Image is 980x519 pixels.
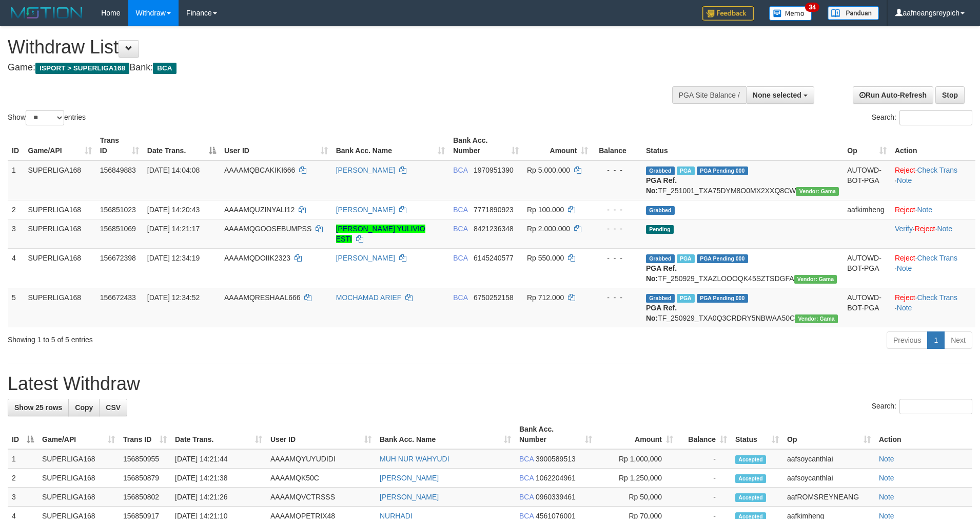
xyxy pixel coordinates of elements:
[147,293,200,302] span: [DATE] 12:34:52
[96,131,143,160] th: Trans ID: activate to sort column ascending
[596,224,637,234] div: - - -
[891,219,975,248] td: · ·
[843,160,891,200] td: AUTOWD-BOT-PGA
[8,200,24,219] td: 2
[519,474,534,482] span: BCA
[527,166,570,174] span: Rp 5.000.000
[879,455,894,463] a: Note
[527,254,564,262] span: Rp 550.000
[24,131,96,160] th: Game/API: activate to sort column ascending
[677,294,695,303] span: Marked by aafsoycanthlai
[143,131,220,160] th: Date Trans.: activate to sort column descending
[147,254,200,262] span: [DATE] 12:34:19
[805,3,819,12] span: 34
[38,469,119,488] td: SUPERLIGA168
[171,488,266,507] td: [DATE] 14:21:26
[596,165,637,175] div: - - -
[927,331,945,349] a: 1
[147,166,200,174] span: [DATE] 14:04:08
[783,488,875,507] td: aafROMSREYNEANG
[24,160,96,200] td: SUPERLIGA168
[843,248,891,288] td: AUTOWD-BOT-PGA
[8,488,38,507] td: 3
[746,86,814,104] button: None selected
[153,63,176,74] span: BCA
[794,275,837,284] span: Vendor URL: https://trx31.1velocity.biz
[8,330,401,345] div: Showing 1 to 5 of 5 entries
[8,37,643,58] h1: Withdraw List
[891,160,975,200] td: · ·
[99,399,127,416] a: CSV
[735,474,766,483] span: Accepted
[735,455,766,464] span: Accepted
[474,225,514,233] span: Copy 8421236348 to clipboard
[119,488,171,507] td: 156850802
[147,225,200,233] span: [DATE] 14:21:17
[24,288,96,327] td: SUPERLIGA168
[536,474,576,482] span: Copy 1062204961 to clipboard
[596,469,677,488] td: Rp 1,250,000
[336,254,395,262] a: [PERSON_NAME]
[646,225,674,234] span: Pending
[380,455,449,463] a: MUH NUR WAHYUDI
[642,248,843,288] td: TF_250929_TXAZLOOOQK45SZTSDGFA
[376,420,515,449] th: Bank Acc. Name: activate to sort column ascending
[646,166,675,175] span: Grabbed
[8,63,643,73] h4: Game: Bank:
[332,131,449,160] th: Bank Acc. Name: activate to sort column ascending
[677,166,695,175] span: Marked by aafsoycanthlai
[35,63,129,74] span: ISPORT > SUPERLIGA168
[677,449,731,469] td: -
[843,200,891,219] td: aafkimheng
[380,493,439,501] a: [PERSON_NAME]
[8,219,24,248] td: 3
[735,493,766,502] span: Accepted
[100,166,136,174] span: 156849883
[783,449,875,469] td: aafsoycanthlai
[783,420,875,449] th: Op: activate to sort column ascending
[24,248,96,288] td: SUPERLIGA168
[897,176,912,184] a: Note
[38,488,119,507] td: SUPERLIGA168
[677,469,731,488] td: -
[646,294,675,303] span: Grabbed
[875,420,972,449] th: Action
[266,420,376,449] th: User ID: activate to sort column ascending
[596,205,637,215] div: - - -
[677,254,695,263] span: Marked by aafsoycanthlai
[596,420,677,449] th: Amount: activate to sort column ascending
[895,254,915,262] a: Reject
[336,293,402,302] a: MOCHAMAD ARIEF
[596,449,677,469] td: Rp 1,000,000
[642,160,843,200] td: TF_251001_TXA75DYM8O0MX2XXQ8CW
[100,225,136,233] span: 156851069
[453,166,467,174] span: BCA
[592,131,641,160] th: Balance
[519,493,534,501] span: BCA
[224,293,301,302] span: AAAAMQRESHAAL666
[895,166,915,174] a: Reject
[887,331,928,349] a: Previous
[702,6,754,21] img: Feedback.jpg
[8,288,24,327] td: 5
[220,131,332,160] th: User ID: activate to sort column ascending
[8,449,38,469] td: 1
[147,206,200,214] span: [DATE] 14:20:43
[753,91,801,99] span: None selected
[474,254,514,262] span: Copy 6145240577 to clipboard
[795,314,838,323] span: Vendor URL: https://trx31.1velocity.biz
[224,166,296,174] span: AAAAMQBCAKIKI666
[843,131,891,160] th: Op: activate to sort column ascending
[14,403,62,412] span: Show 25 rows
[474,293,514,302] span: Copy 6750252158 to clipboard
[917,293,957,302] a: Check Trans
[24,200,96,219] td: SUPERLIGA168
[224,254,290,262] span: AAAAMQDOIIK2323
[879,474,894,482] a: Note
[171,449,266,469] td: [DATE] 14:21:44
[519,455,534,463] span: BCA
[453,293,467,302] span: BCA
[68,399,100,416] a: Copy
[769,6,812,21] img: Button%20Memo.svg
[527,293,564,302] span: Rp 712.000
